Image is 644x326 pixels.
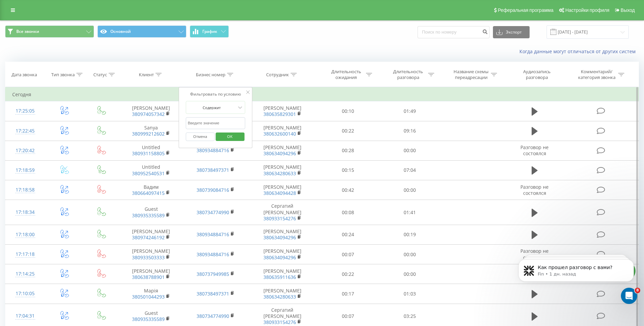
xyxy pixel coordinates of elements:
a: 380934884716 [197,147,229,154]
a: 380974057342 [132,111,165,117]
a: 380634094296 [263,254,296,261]
td: Вадим [119,180,183,200]
td: [PERSON_NAME] [248,101,317,121]
a: 380634280633 [263,293,296,300]
td: [PERSON_NAME] [248,160,317,180]
td: Guest [119,200,183,225]
div: 17:18:58 [12,183,38,197]
a: 380935335589 [132,316,165,322]
td: Untitled [119,141,183,160]
td: 00:24 [317,225,379,244]
a: 380934884716 [197,231,229,238]
div: Комментарий/категория звонка [577,69,617,80]
a: 380734774990 [197,313,229,319]
a: 380634094296 [263,150,296,157]
td: 09:16 [379,121,441,141]
span: Выход [621,7,635,13]
a: 380635829301 [263,111,296,117]
a: 380634094296 [263,234,296,241]
td: Sanya [119,121,183,141]
td: 00:42 [317,180,379,200]
iframe: Intercom live chat [621,288,637,304]
a: 380974246192 [132,234,165,241]
div: 17:04:31 [12,309,38,323]
a: 380739084716 [197,187,229,193]
button: Отмена [186,133,215,141]
td: 01:03 [379,284,441,304]
a: 380931158805 [132,150,165,157]
span: Разговор не состоялся [520,184,549,196]
a: 380501044293 [132,293,165,300]
div: Сотрудник [266,72,289,78]
span: Все звонки [16,29,39,34]
a: 380934884716 [197,251,229,258]
td: 00:28 [317,141,379,160]
span: Реферальная программа [498,7,553,13]
td: Untitled [119,160,183,180]
span: 8 [635,288,640,293]
button: Экспорт [493,26,530,38]
div: 17:18:34 [12,206,38,219]
a: 380632600140 [263,130,296,137]
td: 07:04 [379,160,441,180]
div: 17:25:05 [12,104,38,118]
div: 17:17:18 [12,248,38,261]
a: 380638788901 [132,274,165,280]
td: [PERSON_NAME] [119,101,183,121]
td: 00:15 [317,160,379,180]
td: 00:08 [317,200,379,225]
td: [PERSON_NAME] [248,284,317,304]
div: Аудиозапись разговора [515,69,559,80]
a: 380999212602 [132,130,165,137]
div: Клиент [139,72,154,78]
div: Статус [93,72,107,78]
a: 380933503333 [132,254,165,261]
span: Настройки профиля [565,7,609,13]
a: 380935335589 [132,212,165,219]
td: 00:22 [317,121,379,141]
input: Поиск по номеру [418,26,490,38]
button: График [190,25,229,38]
td: 00:00 [379,245,441,264]
td: [PERSON_NAME] [119,264,183,284]
div: Название схемы переадресации [453,69,489,80]
td: Марія [119,284,183,304]
iframe: Intercom notifications сообщение [508,245,644,308]
div: Дата звонка [12,72,37,78]
div: 17:18:00 [12,228,38,241]
div: Длительность разговора [390,69,426,80]
td: [PERSON_NAME] [248,264,317,284]
a: 380933154276 [263,215,296,222]
a: 380634280633 [263,170,296,177]
a: Когда данные могут отличаться от других систем [519,48,639,55]
td: 00:07 [317,245,379,264]
td: Сегодня [5,88,639,101]
a: 380737949985 [197,271,229,277]
input: Введите значение [186,117,245,129]
td: 00:00 [379,264,441,284]
td: 00:22 [317,264,379,284]
td: [PERSON_NAME] [248,180,317,200]
span: График [202,29,217,34]
button: OK [216,133,244,141]
td: [PERSON_NAME] [248,121,317,141]
div: 17:18:59 [12,164,38,177]
a: 380738497371 [197,167,229,173]
div: 17:10:05 [12,287,38,300]
a: 380634094428 [263,190,296,196]
td: [PERSON_NAME] [248,225,317,244]
td: 01:41 [379,200,441,225]
div: 17:20:42 [12,144,38,157]
td: [PERSON_NAME] [119,225,183,244]
td: 00:00 [379,180,441,200]
a: 380738497371 [197,290,229,297]
td: 01:49 [379,101,441,121]
button: Все звонки [5,25,94,38]
a: 380933154276 [263,319,296,325]
span: Разговор не состоялся [520,144,549,157]
a: 380952540531 [132,170,165,177]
